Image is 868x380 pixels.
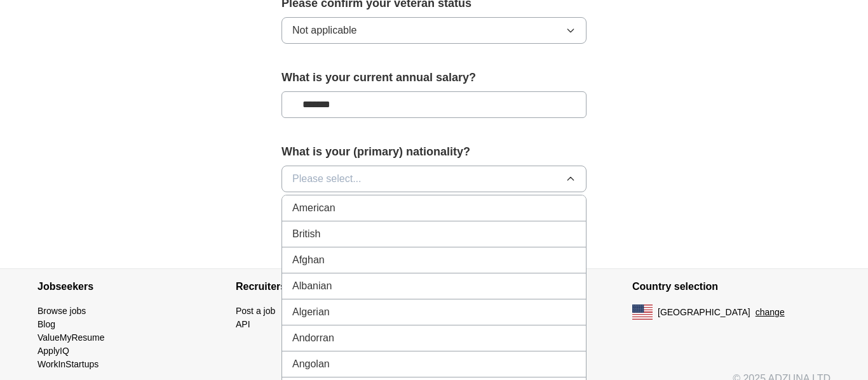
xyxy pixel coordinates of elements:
[658,306,750,319] span: [GEOGRAPHIC_DATA]
[292,200,336,216] span: American
[281,166,587,192] button: Please select...
[292,331,334,346] span: Andorran
[37,319,55,329] a: Blog
[37,359,98,369] a: WorkInStartups
[292,252,325,268] span: Afghan
[632,269,831,305] h4: Country selection
[281,69,587,86] label: What is your current annual salary?
[292,23,356,38] span: Not applicable
[292,278,332,294] span: Albanian
[292,357,330,372] span: Angolan
[281,17,587,44] button: Not applicable
[292,226,320,242] span: British
[236,306,275,316] a: Post a job
[292,171,362,187] span: Please select...
[37,306,86,316] a: Browse jobs
[632,305,653,320] img: US flag
[236,319,250,329] a: API
[37,332,105,343] a: ValueMyResume
[756,306,785,319] button: change
[292,305,330,320] span: Algerian
[281,143,587,161] label: What is your (primary) nationality?
[37,346,69,356] a: ApplyIQ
